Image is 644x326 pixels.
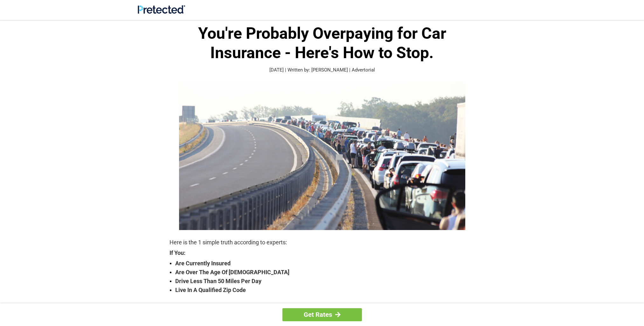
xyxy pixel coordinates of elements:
strong: If You: [170,250,475,256]
img: Site Logo [138,5,185,14]
p: [DATE] | Written by: [PERSON_NAME] | Advertorial [170,66,475,74]
strong: Live In A Qualified Zip Code [175,286,475,295]
h1: You're Probably Overpaying for Car Insurance - Here's How to Stop. [170,24,475,63]
p: Then you may qualify for massive auto insurance discounts. If you have not had a traffic ticket i... [170,302,475,320]
p: Here is the 1 simple truth according to experts: [170,238,475,247]
strong: Are Over The Age Of [DEMOGRAPHIC_DATA] [175,268,475,277]
strong: Are Currently Insured [175,259,475,268]
a: Site Logo [138,9,185,15]
a: Get Rates [282,308,362,321]
strong: Drive Less Than 50 Miles Per Day [175,277,475,286]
